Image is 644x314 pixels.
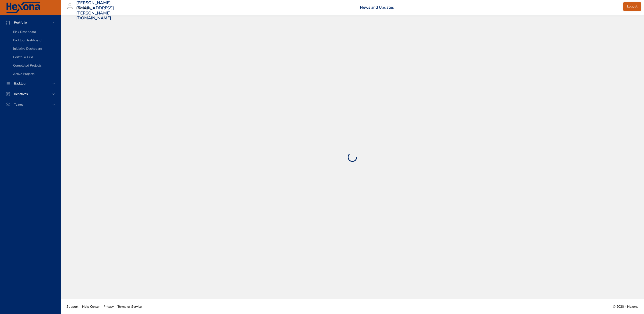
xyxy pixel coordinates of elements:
span: Logout [627,4,637,10]
a: News and Updates [360,5,394,10]
span: Completed Projects [13,63,42,68]
span: Initiatives [10,92,32,96]
span: Terms of Service [117,304,142,309]
span: Active Projects [13,72,35,76]
span: Portfolio Grid [13,55,33,59]
span: Initiative Dashboard [13,46,42,51]
span: Support [66,304,78,309]
a: Privacy [102,301,116,312]
span: Risk Dashboard [13,30,36,34]
a: Support [65,301,80,312]
img: Hexona [6,2,41,13]
span: © 2020 - Hexona [613,304,638,309]
span: Portfolio [10,20,31,25]
span: Privacy [103,304,114,309]
button: Logout [623,2,641,11]
a: Terms of Service [116,301,143,312]
div: Raintree [76,5,96,12]
span: Backlog [10,81,29,86]
span: Help Center [82,304,100,309]
span: Backlog Dashboard [13,38,41,42]
a: Help Center [80,301,102,312]
span: Teams [10,102,27,107]
h3: [PERSON_NAME][EMAIL_ADDRESS][PERSON_NAME][DOMAIN_NAME] [76,0,114,21]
